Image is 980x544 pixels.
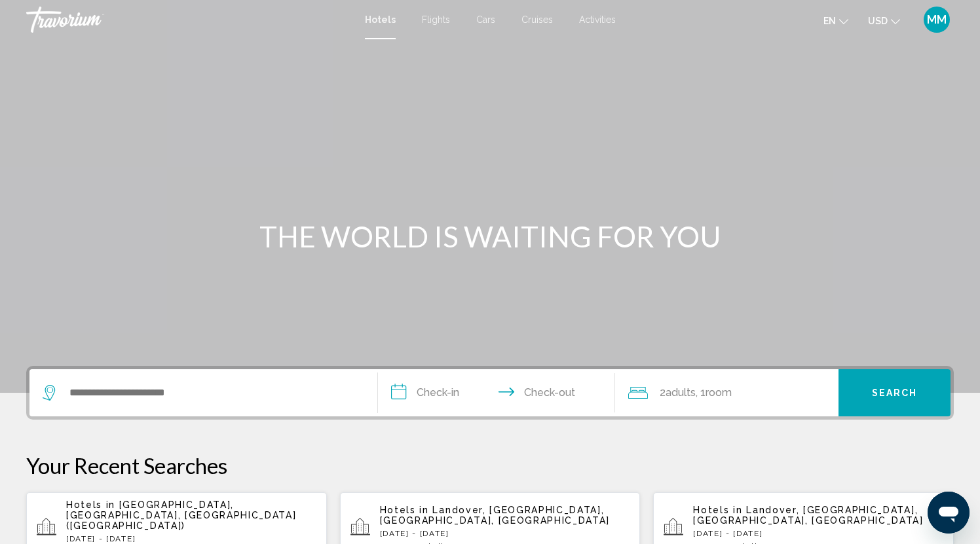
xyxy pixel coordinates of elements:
span: [GEOGRAPHIC_DATA], [GEOGRAPHIC_DATA], [GEOGRAPHIC_DATA] ([GEOGRAPHIC_DATA]) [66,499,296,531]
span: en [823,16,836,26]
a: Travorium [26,7,352,33]
span: Landover, [GEOGRAPHIC_DATA], [GEOGRAPHIC_DATA], [GEOGRAPHIC_DATA] [380,505,610,526]
span: Landover, [GEOGRAPHIC_DATA], [GEOGRAPHIC_DATA], [GEOGRAPHIC_DATA] [693,505,923,526]
span: Hotels in [380,505,429,515]
p: [DATE] - [DATE] [380,529,630,538]
button: Travelers: 2 adults, 0 children [615,369,839,416]
div: Search widget [29,369,951,416]
p: Your Recent Searches [26,452,954,479]
span: , 1 [696,384,732,402]
span: Room [706,386,732,399]
h1: THE WORLD IS WAITING FOR YOU [244,219,736,253]
span: Search [872,388,918,399]
button: Search [839,369,951,416]
span: Hotels in [693,505,742,515]
button: User Menu [920,6,954,33]
span: Adults [666,386,696,399]
a: Cars [476,14,495,25]
p: [DATE] - [DATE] [66,534,316,543]
span: Hotels in [66,499,115,510]
a: Cruises [521,14,553,25]
iframe: Button to launch messaging window [928,492,970,534]
button: Check in and out dates [378,369,615,416]
a: Flights [422,14,450,25]
p: [DATE] - [DATE] [693,529,943,538]
span: USD [868,16,888,26]
span: 2 [660,384,696,402]
button: Change language [823,11,848,30]
a: Hotels [365,14,396,25]
a: Activities [579,14,616,25]
span: MM [927,13,947,26]
button: Change currency [868,11,900,30]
